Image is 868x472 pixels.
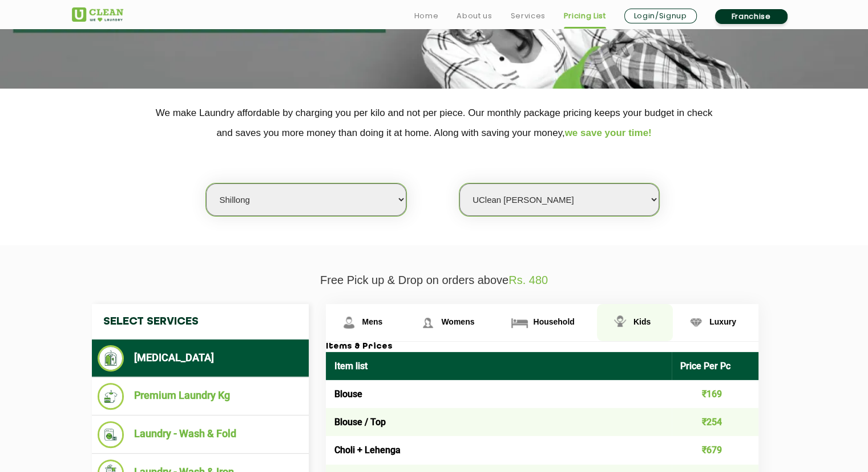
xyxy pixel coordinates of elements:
td: ₹169 [672,380,758,408]
li: [MEDICAL_DATA] [98,345,303,371]
a: Home [414,9,439,23]
td: ₹254 [672,408,758,436]
span: Luxury [709,317,736,326]
img: Premium Laundry Kg [98,383,124,410]
td: Blouse [326,380,672,408]
img: Dry Cleaning [98,345,124,371]
img: Womens [418,313,438,333]
td: Choli + Lehenga [326,436,672,464]
li: Laundry - Wash & Fold [98,421,303,448]
a: Pricing List [564,9,606,23]
a: Franchise [715,9,788,24]
h3: Items & Prices [326,342,758,352]
span: Household [533,317,574,326]
img: Laundry - Wash & Fold [98,421,124,448]
li: Premium Laundry Kg [98,383,303,410]
p: We make Laundry affordable by charging you per kilo and not per piece. Our monthly package pricin... [72,103,797,143]
span: Rs. 480 [508,274,548,286]
td: ₹679 [672,436,758,464]
p: Free Pick up & Drop on orders above [72,274,797,287]
img: Mens [339,313,359,333]
img: UClean Laundry and Dry Cleaning [72,7,123,22]
h4: Select Services [92,304,309,339]
span: Kids [633,317,651,326]
span: Womens [441,317,474,326]
img: Household [510,313,530,333]
span: Mens [362,317,383,326]
img: Kids [610,313,630,333]
th: Price Per Pc [672,352,758,380]
td: Blouse / Top [326,408,672,436]
span: we save your time! [565,127,652,138]
a: About us [457,9,492,23]
a: Services [510,9,545,23]
th: Item list [326,352,672,380]
img: Luxury [686,313,706,333]
a: Login/Signup [624,9,697,23]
